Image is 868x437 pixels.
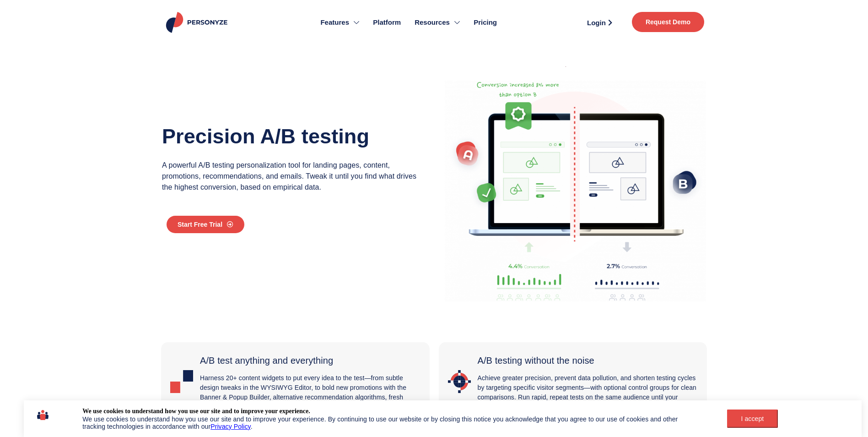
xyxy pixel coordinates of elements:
[200,373,421,412] p: Harness 20+ content widgets to put every idea to the test—from subtle design tweaks in the WYSIWY...
[587,19,606,26] span: Login
[632,12,704,32] a: Request Demo
[415,17,450,28] span: Resources
[162,122,421,151] h1: Precision A/B testing
[210,423,251,430] a: Privacy Policy
[474,17,497,28] span: Pricing
[313,5,366,40] a: Features
[478,355,594,366] span: A/B testing without the noise
[167,216,244,233] a: Start Free Trial
[727,410,778,428] button: I accept
[200,355,333,366] span: A/B test anything and everything
[478,373,698,412] p: Achieve greater precision, prevent data pollution, and shorten testing cycles by targeting specif...
[366,5,408,40] a: Platform
[566,66,566,67] img: mail 2
[320,17,349,28] span: Features
[646,19,690,25] span: Request Demo
[178,221,222,228] span: Start Free Trial
[733,415,772,422] div: I accept
[162,160,421,193] p: A powerful A/B testing personalization tool for landing pages, content, promotions, recommendatio...
[82,415,702,430] div: We use cookies to understand how you use our site and to improve your experience. By continuing t...
[37,407,49,423] img: icon
[445,81,706,302] img: AB test
[467,5,504,40] a: Pricing
[82,407,310,415] div: We use cookies to understand how you use our site and to improve your experience.
[577,16,623,29] a: Login
[408,5,467,40] a: Resources
[164,12,232,33] img: Personyze logo
[373,17,401,28] span: Platform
